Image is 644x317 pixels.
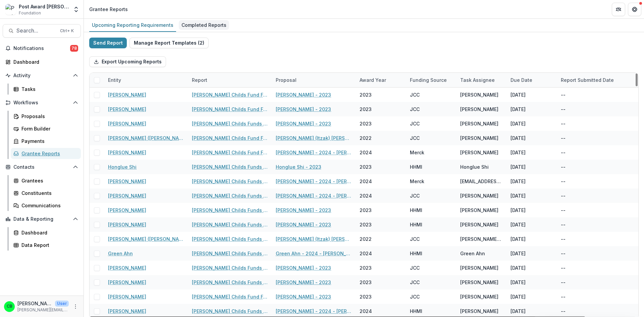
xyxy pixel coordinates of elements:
[3,43,81,54] button: Notifications78
[360,293,372,300] div: 2023
[108,308,146,315] a: [PERSON_NAME]
[179,19,229,32] a: Completed Reports
[276,207,331,214] a: [PERSON_NAME] - 2023
[192,163,268,170] a: [PERSON_NAME] Childs Funds Fellow’s Annual Progress Report
[460,279,498,286] div: [PERSON_NAME]
[410,207,422,214] div: HHMI
[506,73,557,87] div: Due Date
[276,250,352,257] a: Green Ahn - 2024 - [PERSON_NAME] Childs Memorial Fund - Fellowship Application
[108,264,146,271] a: [PERSON_NAME]
[3,24,81,38] button: Search...
[276,149,352,156] a: [PERSON_NAME] - 2024 - [PERSON_NAME] Childs Memorial Fund - Fellowship Application
[276,279,331,286] a: [PERSON_NAME] - 2023
[104,73,188,87] div: Entity
[188,76,211,84] div: Report
[108,120,146,127] a: [PERSON_NAME]
[360,91,372,98] div: 2023
[406,76,451,84] div: Funding Source
[192,235,268,243] a: [PERSON_NAME] Childs Funds Fellow’s Annual Progress Report
[108,279,146,286] a: [PERSON_NAME]
[360,178,372,185] div: 2024
[456,73,506,87] div: Task Assignee
[192,91,268,98] a: [PERSON_NAME] Childs Fund Fellowship Award Financial Expenditure Report
[89,19,176,32] a: Upcoming Reporting Requirements
[460,106,498,113] div: [PERSON_NAME]
[192,293,268,300] a: [PERSON_NAME] Childs Fund Fellowship Award Financial Expenditure Report
[11,227,81,238] a: Dashboard
[21,190,75,197] div: Constituents
[561,135,566,142] div: --
[108,91,146,98] a: [PERSON_NAME]
[360,163,372,170] div: 2023
[108,149,146,156] a: [PERSON_NAME]
[13,100,70,106] span: Workflows
[406,73,456,87] div: Funding Source
[360,250,372,257] div: 2024
[5,4,16,15] img: Post Award Jane Coffin Childs Memorial Fund
[70,45,78,52] span: 78
[129,38,209,48] button: Manage Report Templates (2)
[19,10,41,16] span: Foundation
[11,175,81,186] a: Grantees
[360,106,372,113] div: 2023
[557,73,641,87] div: Report Submitted Date
[356,76,390,84] div: Award Year
[506,88,557,102] div: [DATE]
[506,174,557,189] div: [DATE]
[506,102,557,116] div: [DATE]
[21,177,75,184] div: Grantees
[506,217,557,232] div: [DATE]
[506,246,557,261] div: [DATE]
[410,308,422,315] div: HHMI
[192,264,268,271] a: [PERSON_NAME] Childs Funds Fellow’s Annual Progress Report
[410,178,424,185] div: Merck
[506,261,557,275] div: [DATE]
[456,76,499,84] div: Task Assignee
[104,76,125,84] div: Entity
[628,3,641,16] button: Get Help
[561,149,566,156] div: --
[410,163,422,170] div: HHMI
[460,221,498,228] div: [PERSON_NAME]
[460,178,502,185] div: [EMAIL_ADDRESS][DOMAIN_NAME]
[272,73,356,87] div: Proposal
[108,207,146,214] a: [PERSON_NAME]
[460,207,498,214] div: [PERSON_NAME]
[410,279,420,286] div: JCC
[360,207,372,214] div: 2023
[410,250,422,257] div: HHMI
[410,293,420,300] div: JCC
[460,264,498,271] div: [PERSON_NAME]
[460,120,498,127] div: [PERSON_NAME]
[11,123,81,134] a: Form Builder
[410,221,422,228] div: HHMI
[21,150,75,157] div: Grantee Reports
[11,111,81,122] a: Proposals
[410,264,420,271] div: JCC
[506,145,557,160] div: [DATE]
[460,135,498,142] div: [PERSON_NAME]
[13,58,75,65] div: Dashboard
[360,264,372,271] div: 2023
[506,275,557,289] div: [DATE]
[108,178,146,185] a: [PERSON_NAME]
[192,135,268,142] a: [PERSON_NAME] Childs Fund Fellowship Award Financial Expenditure Report
[561,250,566,257] div: --
[13,216,70,222] span: Data & Reporting
[21,113,75,120] div: Proposals
[192,192,268,199] a: [PERSON_NAME] Childs Funds Fellow’s Annual Progress Report
[272,76,301,84] div: Proposal
[21,242,75,249] div: Data Report
[21,125,75,132] div: Form Builder
[561,163,566,170] div: --
[108,135,184,142] a: [PERSON_NAME] ([PERSON_NAME]
[360,120,372,127] div: 2023
[89,38,127,48] button: Send Report
[11,188,81,199] a: Constituents
[188,73,272,87] div: Report
[410,149,424,156] div: Merck
[13,46,70,51] span: Notifications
